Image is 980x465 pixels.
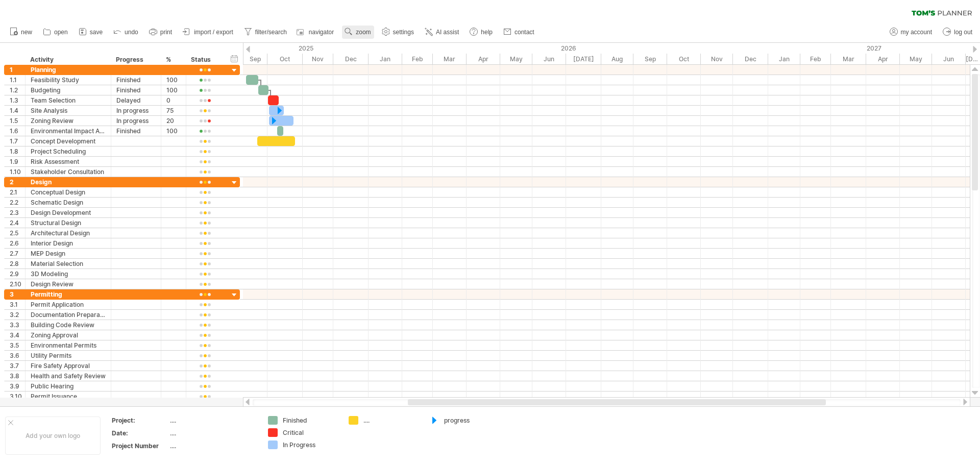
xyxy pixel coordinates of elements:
div: Building Code Review [31,320,106,330]
div: Design [31,177,106,187]
span: settings [393,29,414,36]
div: April 2027 [866,54,900,64]
span: new [21,29,32,36]
div: Design Review [31,279,106,289]
div: 1 [10,65,25,75]
span: filter/search [255,29,287,36]
div: Team Selection [31,95,106,105]
div: 1.2 [10,85,25,95]
div: Schematic Design [31,198,106,207]
div: June 2027 [932,54,966,64]
div: March 2027 [831,54,866,64]
div: .... [170,416,256,425]
div: Site Analysis [31,106,106,115]
div: June 2026 [532,54,566,64]
div: Status [191,55,218,65]
div: 3.2 [10,310,25,320]
span: open [54,29,68,36]
div: 1.9 [10,157,25,166]
a: my account [887,26,935,39]
div: October 2025 [267,54,303,64]
div: Conceptual Design [31,187,106,197]
div: Feasibility Study [31,75,106,85]
div: In Progress [283,440,338,449]
div: Budgeting [31,85,106,95]
div: Project: [112,416,168,425]
a: open [40,26,71,39]
div: Interior Design [31,238,106,248]
div: February 2026 [402,54,433,64]
div: 3.5 [10,340,25,350]
div: 3D Modeling [31,269,106,279]
a: filter/search [241,26,290,39]
a: log out [940,26,975,39]
div: 2.10 [10,279,25,289]
div: 1.3 [10,95,25,105]
div: 2.7 [10,249,25,258]
div: September 2026 [633,54,667,64]
a: navigator [295,26,337,39]
div: 3 [10,289,25,299]
a: import / export [180,26,236,39]
div: 3.9 [10,381,25,391]
div: 1.8 [10,146,25,156]
div: 1.4 [10,106,25,115]
div: Activity [30,55,105,65]
div: Public Hearing [31,381,106,391]
div: January 2027 [768,54,800,64]
span: navigator [309,29,334,36]
div: Project Number [112,442,168,450]
a: new [7,26,35,39]
span: zoom [356,29,371,36]
div: 100 [166,85,181,95]
a: undo [111,26,141,39]
span: AI assist [436,29,459,36]
div: Risk Assessment [31,157,106,166]
span: help [481,29,493,36]
div: Permitting [31,289,106,299]
div: August 2026 [601,54,633,64]
div: Concept Development [31,136,106,146]
div: .... [170,442,256,450]
div: 1.5 [10,116,25,126]
div: Structural Design [31,218,106,228]
div: 3.8 [10,371,25,381]
div: 1.6 [10,126,25,136]
span: import / export [194,29,233,36]
div: Material Selection [31,259,106,268]
a: zoom [342,26,374,39]
div: 2026 [369,43,768,54]
div: March 2026 [433,54,467,64]
div: Documentation Preparation [31,310,106,320]
div: 100 [166,75,181,85]
div: Zoning Review [31,116,106,126]
div: 0 [166,95,181,105]
span: contact [514,29,534,36]
div: 3.10 [10,391,25,401]
div: Stakeholder Consultation [31,167,106,177]
div: Planning [31,65,106,75]
div: October 2026 [667,54,701,64]
div: Finished [116,75,156,85]
div: 3.7 [10,361,25,371]
div: Delayed [116,95,156,105]
div: Permit Application [31,300,106,309]
div: May 2027 [900,54,932,64]
div: December 2026 [733,54,768,64]
span: print [160,29,172,36]
div: Finished [116,126,156,136]
div: Environmental Permits [31,340,106,350]
div: Utility Permits [31,351,106,360]
div: 2.2 [10,198,25,207]
div: November 2025 [303,54,333,64]
div: Finished [283,416,338,425]
div: progress [444,416,500,425]
div: .... [170,429,256,437]
a: help [467,26,496,39]
div: Permit Issuance [31,391,106,401]
div: Progress [116,55,155,65]
div: 100 [166,126,181,136]
div: 2.5 [10,228,25,238]
div: Architectural Design [31,228,106,238]
div: 3.4 [10,330,25,340]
